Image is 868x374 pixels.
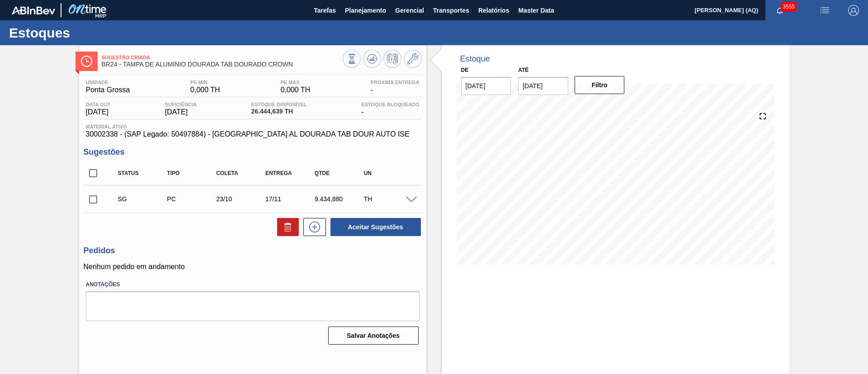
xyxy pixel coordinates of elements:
div: TH [362,195,416,203]
div: - [368,80,422,94]
div: Status [116,170,170,176]
img: TNhmsLtSVTkK8tSr43FrP2fwEKptu5GPRR3wAAAABJRU5ErkJggg== [12,6,55,14]
button: Atualizar Gráfico [363,50,381,68]
button: Salvar Anotações [328,327,419,345]
label: Anotações [86,278,420,291]
button: Visão Geral dos Estoques [343,50,361,68]
span: Sugestão Criada [102,55,343,60]
p: Nenhum pedido em andamento [84,263,422,271]
span: 0,000 TH [190,86,220,94]
span: Transportes [433,5,469,16]
div: Tipo [165,170,219,176]
div: Aceitar Sugestões [326,217,422,237]
div: Coleta [214,170,269,176]
span: 3555 [781,2,797,12]
span: 0,000 TH [280,86,310,94]
span: Ponta Grossa [86,86,130,94]
div: 17/11/2025 [263,195,318,203]
div: 9.434,880 [312,195,367,203]
div: Entrega [263,170,318,176]
span: BR24 - TAMPA DE ALUMÍNIO DOURADA TAB DOURADO CROWN [102,61,343,68]
span: Relatórios [478,5,509,16]
span: Master Data [518,5,554,16]
div: 23/10/2025 [214,195,269,203]
label: De [461,67,469,73]
div: Sugestão Criada [116,195,170,203]
img: Ícone [81,56,92,67]
input: dd/mm/yyyy [518,77,568,95]
span: Suficiência [165,102,197,107]
button: Ir ao Master Data / Geral [404,50,422,68]
span: [DATE] [165,108,197,116]
span: 26.444,639 TH [251,108,307,115]
h3: Sugestões [84,147,422,157]
h1: Estoques [9,28,170,38]
span: Planejamento [345,5,386,16]
img: userActions [819,5,830,16]
span: [DATE] [86,108,111,116]
div: Excluir Sugestões [273,218,299,236]
span: PE MAX [280,80,310,85]
span: Material ativo [86,124,420,129]
span: Tarefas [314,5,336,16]
div: UN [362,170,416,176]
span: Data out [86,102,111,107]
button: Filtro [575,76,625,94]
span: Estoque Bloqueado [361,102,419,107]
div: Pedido de Compra [165,195,219,203]
button: Aceitar Sugestões [330,218,421,236]
div: Estoque [460,54,490,64]
span: Estoque Disponível [251,102,307,107]
button: Notificações [765,4,794,17]
button: Programar Estoque [383,50,401,68]
input: dd/mm/yyyy [461,77,511,95]
div: Qtde [312,170,367,176]
img: Logout [848,5,859,16]
div: Nova sugestão [299,218,326,236]
span: Gerencial [395,5,424,16]
span: PE MIN [190,80,220,85]
label: Até [518,67,528,73]
span: 30002338 - (SAP Legado: 50497884) - [GEOGRAPHIC_DATA] AL DOURADA TAB DOUR AUTO ISE [86,130,420,138]
span: Próxima Entrega [371,80,420,85]
span: Unidade [86,80,130,85]
h3: Pedidos [84,246,422,256]
div: - [359,102,421,116]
